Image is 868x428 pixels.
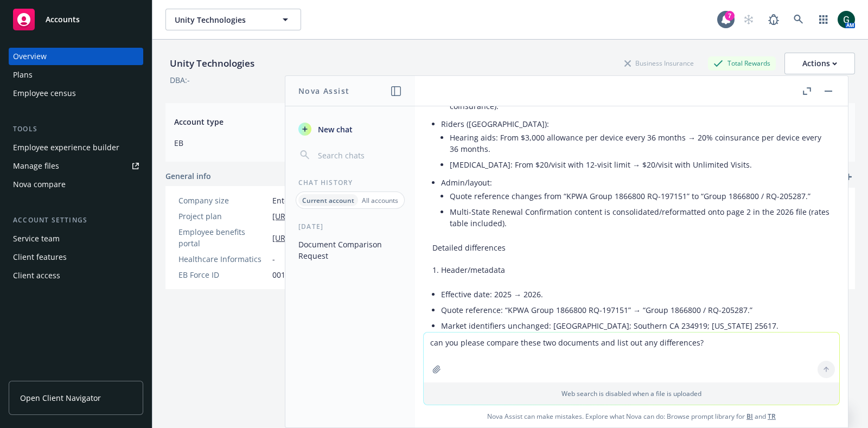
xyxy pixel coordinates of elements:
[13,139,119,156] div: Employee experience builder
[784,53,855,74] button: Actions
[46,15,80,24] span: Accounts
[362,196,398,205] p: All accounts
[13,248,67,266] div: Client features
[9,124,143,135] div: Tools
[419,405,844,427] span: Nova Assist can make mistakes. Explore what Nova can do: Browse prompt library for and
[298,85,349,97] h1: Nova Assist
[619,56,699,70] div: Business Insurance
[13,66,33,84] div: Plans
[9,267,143,284] a: Client access
[294,119,406,139] button: New chat
[316,148,402,163] input: Search chats
[432,242,831,253] p: Detailed differences
[441,318,831,334] li: Market identifiers unchanged: [GEOGRAPHIC_DATA]; Southern CA 234919; [US_STATE] 25617.
[802,53,837,74] div: Actions
[708,56,776,70] div: Total Rewards
[9,215,143,226] div: Account settings
[13,176,66,193] div: Nova compare
[178,210,268,222] div: Project plan
[294,235,406,265] button: Document Comparison Request
[178,195,268,206] div: Company size
[838,11,855,28] img: photo
[272,195,310,206] span: Enterprise
[738,9,759,30] a: Start snowing
[441,286,831,302] li: Effective date: 2025 → 2026.
[768,412,776,421] a: TR
[174,137,497,149] span: EB
[725,11,735,21] div: 7
[175,14,269,25] span: Unity Technologies
[746,412,753,421] a: BI
[842,170,855,183] a: add
[430,389,833,398] p: Web search is disabled when a file is uploaded
[272,232,354,244] a: [URL][DOMAIN_NAME]
[316,124,353,135] span: New chat
[450,204,831,231] li: Multi-State Renewal Confirmation content is consolidated/reformatted onto page 2 in the 2026 file...
[20,392,101,404] span: Open Client Navigator
[174,116,497,127] span: Account type
[285,178,415,187] div: Chat History
[170,74,190,86] div: DBA: -
[9,157,143,175] a: Manage files
[13,230,60,247] div: Service team
[165,9,301,30] button: Unity Technologies
[9,85,143,102] a: Employee census
[9,66,143,84] a: Plans
[450,130,831,157] li: Hearing aids: From $3,000 allowance per device every 36 months → 20% coinsurance per device every...
[763,9,784,30] a: Report a Bug
[165,170,211,182] span: General info
[9,48,143,65] a: Overview
[285,222,415,231] div: [DATE]
[9,4,143,35] a: Accounts
[272,210,354,222] a: [URL][DOMAIN_NAME]
[813,9,834,30] a: Switch app
[441,175,831,233] li: Admin/layout:
[441,302,831,318] li: Quote reference: “KPWA Group 1866800 RQ-197151” → “Group 1866800 / RQ-205287.”
[178,269,268,280] div: EB Force ID
[178,226,268,249] div: Employee benefits portal
[450,188,831,204] li: Quote reference changes from “KPWA Group 1866800 RQ-197151” to “Group 1866800 / RQ-205287.”
[450,157,831,173] li: [MEDICAL_DATA]: From $20/visit with 12-visit limit → $20/visit with Unlimited Visits.
[272,253,275,265] span: -
[441,262,831,278] li: Header/metadata
[272,269,352,280] span: 001d0000020hCulAAE
[13,85,76,102] div: Employee census
[302,196,354,205] p: Current account
[13,48,47,65] div: Overview
[9,230,143,247] a: Service team
[9,139,143,156] a: Employee experience builder
[441,116,831,175] li: Riders ([GEOGRAPHIC_DATA]):
[165,56,259,71] div: Unity Technologies
[9,248,143,266] a: Client features
[9,176,143,193] a: Nova compare
[788,9,809,30] a: Search
[178,253,268,265] div: Healthcare Informatics
[13,157,59,175] div: Manage files
[13,267,60,284] div: Client access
